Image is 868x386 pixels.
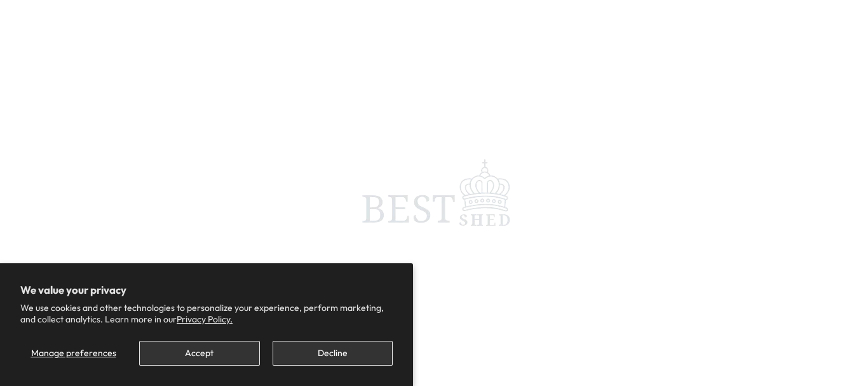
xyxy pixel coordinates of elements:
[177,314,233,325] a: Privacy Policy.
[20,302,393,325] p: We use cookies and other technologies to personalize your experience, perform marketing, and coll...
[20,284,393,296] h2: We value your privacy
[139,341,259,366] button: Accept
[31,347,116,359] span: Manage preferences
[20,341,126,366] button: Manage preferences
[273,341,393,366] button: Decline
